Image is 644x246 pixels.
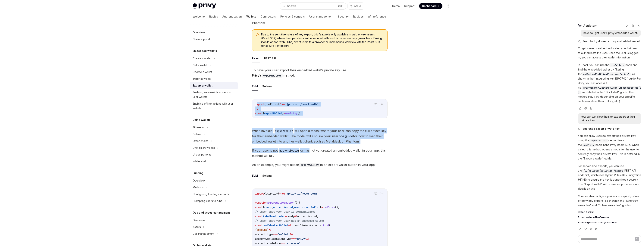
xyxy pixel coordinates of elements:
span: useWallets [611,64,624,67]
span: . [266,233,267,236]
a: Import a wallet [190,75,238,82]
span: ready [287,215,294,218]
button: EVM [252,171,258,180]
span: chainType [267,242,281,245]
span: user [293,224,299,227]
span: , [272,205,273,209]
span: } [282,112,284,115]
span: usePrivy [583,144,594,147]
a: Welcome [193,12,205,21]
button: Ask AI [379,102,384,107]
span: (); [335,205,339,209]
div: Chain support [193,37,210,41]
span: && [290,233,293,236]
div: Solana [193,132,201,136]
span: hasEmbeddedWallet [263,224,288,227]
button: Ask AI [379,191,384,196]
p: For server-side exports, you can use the REST API endpoint, which uses Hybrid Public Key Encrypti... [578,164,641,191]
a: Basics [209,12,218,21]
span: const [255,224,263,227]
button: Solana [262,171,272,180]
a: Export wallet API reference [578,216,641,219]
div: Methods [193,185,204,190]
a: API reference [368,12,386,21]
span: const [255,112,263,115]
a: UI components [190,151,238,158]
a: Security [338,12,349,21]
span: account [257,228,267,231]
span: Export wallet API reference [578,216,609,219]
div: Search... [287,4,298,8]
span: !! [290,224,293,227]
a: Overview [190,217,238,224]
h5: Using wallets [193,118,211,122]
a: Policies & controls [280,12,305,21]
div: UI components [193,152,211,157]
span: => [269,228,272,231]
button: Ask AI [348,3,364,9]
div: Configuring funding methods [193,192,229,196]
span: exportWallet [591,139,607,142]
a: Enabling server-side access to user wallets [190,89,238,100]
code: exportWallet [262,74,283,78]
span: authenticated [273,205,293,209]
span: Exporting wallets from your server [578,221,617,224]
div: how can we allow them to export it/get their private key [581,115,638,122]
span: usePrivy [266,103,278,106]
span: function [255,201,267,204]
div: Assets [193,225,201,229]
span: Ctrl K [338,5,344,8]
a: Exporting wallets from your server [578,221,641,224]
code: exportWallet [299,163,320,167]
span: Searched get user's privy embedded wallet [583,39,640,43]
div: Prompting users to fund [193,199,222,203]
span: = [285,215,287,218]
span: { [264,103,266,106]
button: React [252,54,260,63]
span: } [278,103,279,106]
a: User management [309,12,333,21]
span: . [266,242,267,245]
span: As an example, you might attach to an export wallet button in your app: [252,162,388,167]
button: Copy the contents from the code block [373,191,378,196]
div: Create a wallet [193,56,211,61]
span: ready [264,205,272,209]
span: . [266,237,267,241]
a: Export a wallet [190,82,238,89]
span: Export a wallet [578,211,594,214]
span: Ask AI [354,4,362,8]
span: ; [318,103,320,106]
span: } [320,205,321,209]
span: const [255,205,263,209]
a: Connectors [261,12,276,21]
div: Enabling offline actions with user wallets [193,101,236,110]
button: EVM [252,82,258,91]
span: usePrivy [323,205,335,209]
span: ( [255,228,257,231]
code: authenticated [278,149,300,153]
button: Searched get user's privy embedded wallet [578,39,641,43]
span: { [264,192,266,195]
span: import [255,103,264,106]
div: Overview [193,178,205,183]
span: Dashboard [422,4,437,8]
span: { [263,112,264,115]
span: account [255,237,266,241]
a: Support [404,4,415,8]
span: ExportWalletButton [267,201,294,204]
span: To have your user export their embedded wallet’s private key, [252,67,388,78]
span: === [273,233,278,236]
a: Overview [190,177,238,184]
span: '@privy-io/react-auth' [285,192,318,195]
span: ; [317,215,318,218]
span: 'ethereum' [285,242,300,245]
p: To get a user's embedded wallet, you first need to authenticate the user. Once the user is logged... [578,46,641,60]
span: account [255,233,266,236]
span: ... [255,107,260,110]
a: Dashboard [419,3,442,9]
div: how do i get user's privy embedded wallet? [583,31,638,35]
span: , [293,205,294,209]
span: && [294,215,297,218]
span: ; [318,192,320,195]
button: Toggle dark mode [445,3,451,9]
